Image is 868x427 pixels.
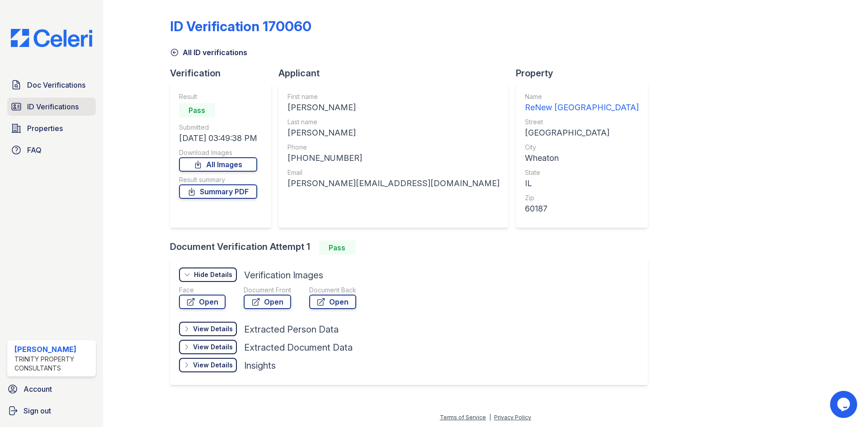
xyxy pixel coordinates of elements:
[288,92,500,101] div: First name
[24,405,51,416] span: Sign out
[170,47,247,58] a: All ID verifications
[525,127,639,139] div: [GEOGRAPHIC_DATA]
[525,202,639,215] div: 60187
[288,117,500,127] div: Last name
[193,361,233,370] div: View Details
[179,157,257,172] a: All Images
[319,240,355,255] div: Pass
[27,101,79,112] span: ID Verifications
[170,18,311,34] div: ID Verification 170060
[494,414,531,421] a: Privacy Policy
[179,123,257,132] div: Submitted
[309,295,356,309] a: Open
[288,168,500,177] div: Email
[288,127,500,139] div: [PERSON_NAME]
[309,286,356,295] div: Document Back
[244,323,339,336] div: Extracted Person Data
[4,380,99,398] a: Account
[194,270,232,279] div: Hide Details
[244,286,291,295] div: Document Front
[7,119,96,137] a: Properties
[179,184,257,199] a: Summary PDF
[288,143,500,152] div: Phone
[179,132,257,145] div: [DATE] 03:49:38 PM
[489,414,491,421] div: |
[179,148,257,157] div: Download Images
[525,143,639,152] div: City
[27,80,85,90] span: Doc Verifications
[27,123,63,134] span: Properties
[525,92,639,114] a: Name ReNew [GEOGRAPHIC_DATA]
[170,67,278,80] div: Verification
[193,324,233,333] div: View Details
[244,269,323,282] div: Verification Images
[193,343,233,352] div: View Details
[179,286,226,295] div: Face
[830,391,859,418] iframe: chat widget
[27,145,42,155] span: FAQ
[24,384,52,394] span: Account
[179,103,215,117] div: Pass
[7,98,96,116] a: ID Verifications
[525,101,639,114] div: ReNew [GEOGRAPHIC_DATA]
[4,29,99,47] img: CE_Logo_Blue-a8612792a0a2168367f1c8372b55b34899dd931a85d93a1a3d3e32e68fde9ad4.png
[288,101,500,114] div: [PERSON_NAME]
[288,177,500,190] div: [PERSON_NAME][EMAIL_ADDRESS][DOMAIN_NAME]
[440,414,486,421] a: Terms of Service
[179,295,226,309] a: Open
[244,341,353,354] div: Extracted Document Data
[525,168,639,177] div: State
[516,67,655,80] div: Property
[244,359,276,372] div: Insights
[244,295,291,309] a: Open
[179,175,257,184] div: Result summary
[525,152,639,164] div: Wheaton
[525,177,639,190] div: IL
[525,92,639,101] div: Name
[179,92,257,101] div: Result
[7,76,96,94] a: Doc Verifications
[4,402,99,420] a: Sign out
[525,193,639,202] div: Zip
[7,141,96,159] a: FAQ
[14,355,92,373] div: Trinity Property Consultants
[278,67,516,80] div: Applicant
[525,117,639,127] div: Street
[170,240,655,255] div: Document Verification Attempt 1
[288,152,500,164] div: [PHONE_NUMBER]
[14,344,92,355] div: [PERSON_NAME]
